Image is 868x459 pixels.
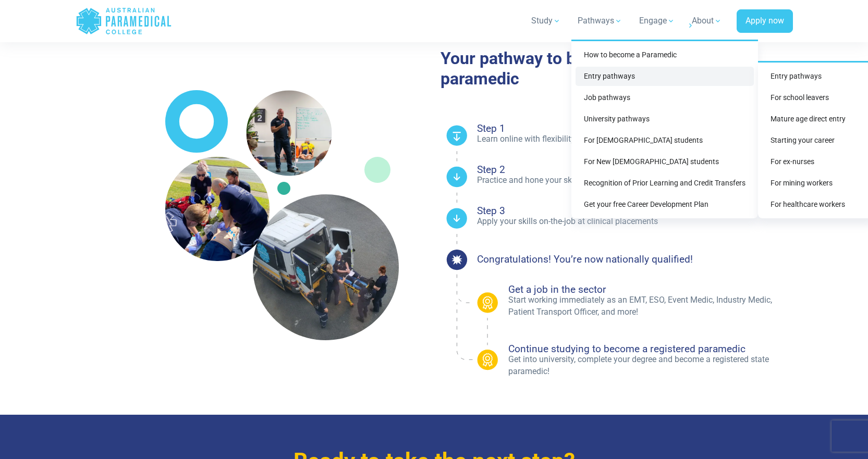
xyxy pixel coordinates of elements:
[576,152,754,171] a: For New [DEMOGRAPHIC_DATA] students
[477,206,793,216] h4: Step 3
[477,175,793,186] p: Practice and hone your skills at clinical workshops
[477,216,793,227] p: Apply your skills on-the-job at clinical placements
[737,9,793,33] a: Apply now
[576,67,754,86] a: Entry pathways
[477,123,793,133] h4: Step 1
[477,254,693,264] h4: Congratulations! You’re now nationally qualified!
[76,4,172,38] a: Australian Paramedical College
[633,6,681,35] a: Engage
[508,294,793,318] p: Start working immediately as an EMT, ESO, Event Medic, Industry Medic, Patient Transport Officer,...
[686,6,728,35] a: About
[576,173,754,193] a: Recognition of Prior Learning and Credit Transfers
[576,109,754,129] a: University pathways
[576,195,754,214] a: Get your free Career Development Plan
[508,284,793,294] h4: Get a job in the sector
[508,354,793,377] p: Get into university, complete your degree and become a registered state paramedic!
[477,165,793,175] h4: Step 2
[441,48,793,89] h2: Your pathway to becoming a medic or paramedic
[571,40,758,218] div: Pathways
[477,133,793,145] p: Learn online with flexibility around your schedule
[576,45,754,65] a: How to become a Paramedic
[571,6,629,35] a: Pathways
[576,131,754,150] a: For [DEMOGRAPHIC_DATA] students
[525,6,567,35] a: Study
[576,88,754,107] a: Job pathways
[508,344,793,354] h4: Continue studying to become a registered paramedic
